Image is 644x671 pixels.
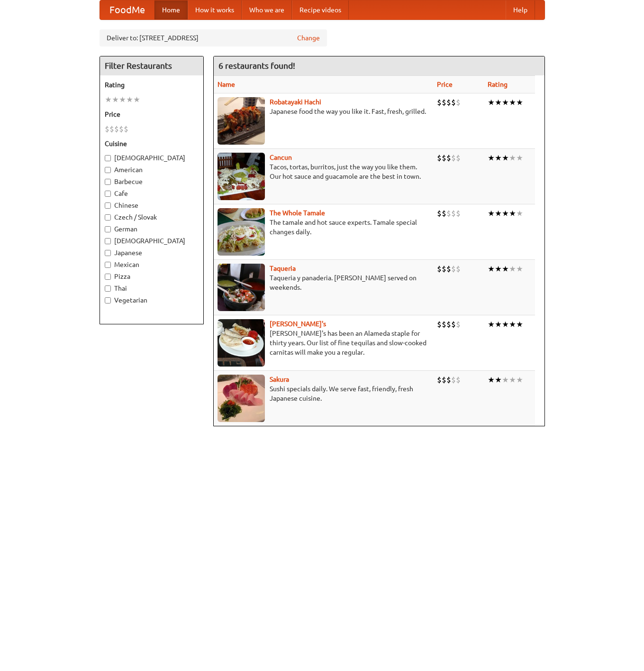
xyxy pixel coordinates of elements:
[218,319,265,367] img: pedros.jpg
[154,0,188,19] a: Home
[105,165,199,175] label: American
[509,97,516,108] li: ★
[437,208,442,219] li: $
[456,264,461,274] li: $
[488,153,495,163] li: ★
[105,212,199,222] label: Czech / Slovak
[442,208,446,219] li: $
[270,154,292,161] b: Cancun
[218,273,429,292] p: Taqueria y panaderia. [PERSON_NAME] served on weekends.
[442,97,446,108] li: $
[100,0,154,19] a: FoodMe
[442,319,446,330] li: $
[506,0,535,19] a: Help
[218,81,235,88] a: Name
[456,375,461,385] li: $
[516,153,523,163] li: ★
[218,264,265,311] img: taqueria.jpg
[105,80,199,90] h5: Rating
[218,329,429,357] p: [PERSON_NAME]'s has been an Alameda staple for thirty years. Our list of fine tequilas and slow-c...
[270,265,296,272] a: Taqueria
[488,319,495,330] li: ★
[446,153,451,163] li: $
[292,0,349,19] a: Recipe videos
[456,153,461,163] li: $
[119,124,124,134] li: $
[437,97,442,108] li: $
[495,319,502,330] li: ★
[488,264,495,274] li: ★
[105,202,111,209] input: Chinese
[100,56,203,75] h4: Filter Restaurants
[442,153,446,163] li: $
[242,0,292,19] a: Who we are
[105,250,111,256] input: Japanese
[502,97,509,108] li: ★
[516,264,523,274] li: ★
[495,97,502,108] li: ★
[437,153,442,163] li: $
[495,375,502,385] li: ★
[124,124,128,134] li: $
[105,179,111,185] input: Barbecue
[105,284,199,293] label: Thai
[218,208,265,256] img: wholetamale.jpg
[516,319,523,330] li: ★
[105,224,199,234] label: German
[270,98,321,106] a: Robatayaki Hachi
[133,94,140,105] li: ★
[105,189,199,198] label: Cafe
[509,153,516,163] li: ★
[105,274,111,280] input: Pizza
[451,375,456,385] li: $
[105,285,111,292] input: Thai
[270,376,289,383] a: Sakura
[105,167,111,173] input: American
[218,384,429,403] p: Sushi specials daily. We serve fast, friendly, fresh Japanese cuisine.
[516,97,523,108] li: ★
[446,208,451,219] li: $
[502,319,509,330] li: ★
[218,153,265,200] img: cancun.jpg
[509,264,516,274] li: ★
[509,319,516,330] li: ★
[105,139,199,148] h5: Cuisine
[119,94,126,105] li: ★
[451,97,456,108] li: $
[509,208,516,219] li: ★
[112,94,119,105] li: ★
[114,124,119,134] li: $
[502,264,509,274] li: ★
[451,264,456,274] li: $
[488,81,508,88] a: Rating
[105,191,111,197] input: Cafe
[437,375,442,385] li: $
[100,29,327,46] div: Deliver to: [STREET_ADDRESS]
[488,375,495,385] li: ★
[446,264,451,274] li: $
[488,208,495,219] li: ★
[126,94,133,105] li: ★
[105,262,111,268] input: Mexican
[188,0,242,19] a: How it works
[456,319,461,330] li: $
[502,208,509,219] li: ★
[495,208,502,219] li: ★
[297,33,320,43] a: Change
[105,153,199,163] label: [DEMOGRAPHIC_DATA]
[218,375,265,422] img: sakura.jpg
[446,319,451,330] li: $
[456,97,461,108] li: $
[437,264,442,274] li: $
[105,201,199,210] label: Chinese
[105,260,199,269] label: Mexican
[451,208,456,219] li: $
[270,209,325,217] a: The Whole Tamale
[446,375,451,385] li: $
[218,61,295,70] ng-pluralize: 6 restaurants found!
[105,177,199,186] label: Barbecue
[105,248,199,257] label: Japanese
